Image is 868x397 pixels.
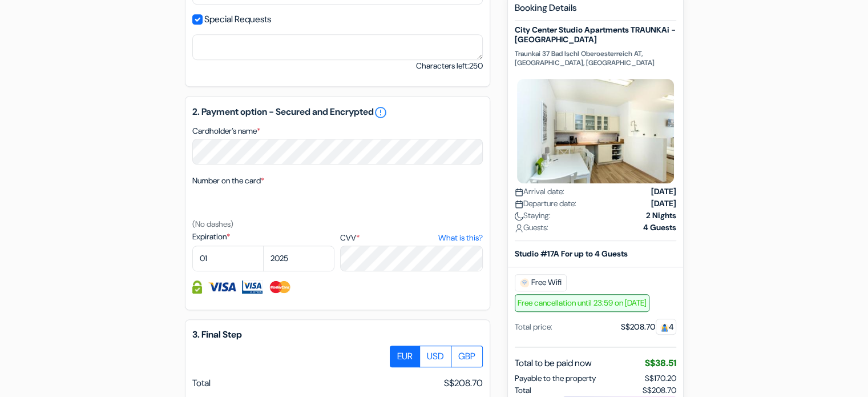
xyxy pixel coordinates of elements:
img: Credit card information fully secured and encrypted [192,280,202,294]
img: moon.svg [515,211,523,220]
span: Total to be paid now [515,356,592,370]
img: Visa [208,280,236,294]
label: USD [419,346,451,367]
img: calendar.svg [515,187,523,196]
label: Number on the card [192,175,264,187]
label: GBP [451,346,483,367]
span: S$208.70 [643,384,676,396]
label: CVV [340,232,482,244]
small: (No dashes) [192,219,233,229]
span: Staying: [515,209,551,221]
span: Total [192,377,211,389]
img: calendar.svg [515,199,523,208]
span: S$170.20 [645,372,676,383]
span: Departure date: [515,197,576,209]
strong: [DATE] [651,197,676,209]
span: Arrival date: [515,185,564,197]
a: error_outline [374,106,387,119]
span: 250 [469,61,483,71]
span: Total [515,384,531,396]
label: EUR [390,346,420,367]
strong: 4 Guests [643,221,676,233]
span: Free cancellation until 23:59 on [DATE] [515,294,649,311]
strong: 2 Nights [646,209,676,221]
span: S$208.70 [444,376,483,390]
b: Studio #17A For up to 4 Guests [515,248,628,258]
label: Cardholder’s name [192,125,260,137]
label: Special Requests [204,11,271,27]
span: Payable to the property [515,372,596,384]
p: Traunkai 37 Bad Ischl Oberoesterreich AT, [GEOGRAPHIC_DATA], [GEOGRAPHIC_DATA] [515,49,676,67]
img: user_icon.svg [515,223,523,232]
h5: City Center Studio Apartments TRAUNKAi - [GEOGRAPHIC_DATA] [515,25,676,45]
div: S$208.70 [621,320,676,332]
div: Total price: [515,320,552,332]
h5: 3. Final Step [192,329,483,340]
h5: Booking Details [515,2,676,21]
img: Master Card [268,280,292,294]
img: Visa Electron [242,280,263,294]
img: free_wifi.svg [520,278,529,287]
label: Expiration [192,231,334,243]
span: Guests: [515,221,548,233]
h5: 2. Payment option - Secured and Encrypted [192,106,483,119]
img: guest.svg [660,323,669,331]
strong: [DATE] [651,185,676,197]
small: Characters left: [416,60,483,72]
a: What is this? [438,232,482,244]
span: S$38.51 [645,356,676,368]
div: Basic radio toggle button group [390,346,483,367]
span: 4 [656,318,676,334]
span: Free Wifi [515,274,567,291]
